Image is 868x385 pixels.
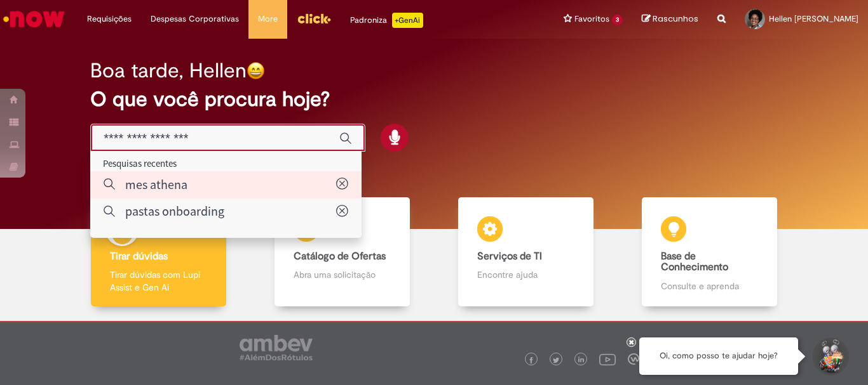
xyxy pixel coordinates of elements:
img: logo_footer_facebook.png [528,357,534,363]
span: Favoritos [574,13,609,25]
span: Hellen [PERSON_NAME] [769,13,858,24]
span: More [258,13,278,25]
img: logo_footer_youtube.png [599,351,616,367]
h2: Boa tarde, Hellen [90,60,247,82]
img: logo_footer_ambev_rotulo_gray.png [240,335,313,360]
a: Tirar dúvidas Tirar dúvidas com Lupi Assist e Gen Ai [67,197,250,307]
img: happy-face.png [247,62,265,80]
span: Rascunhos [653,13,698,25]
a: Base de Conhecimento Consulte e aprenda [618,197,801,307]
b: Serviços de TI [477,250,542,263]
b: Catálogo de Ofertas [294,250,386,263]
span: 3 [612,15,623,25]
img: ServiceNow [1,6,67,32]
span: Despesas Corporativas [151,13,239,25]
button: Iniciar Conversa de Suporte [811,337,849,375]
span: Requisições [87,13,132,25]
div: Oi, como posso te ajudar hoje? [639,337,798,375]
b: Base de Conhecimento [661,250,728,274]
a: Catálogo de Ofertas Abra uma solicitação [250,197,434,307]
img: logo_footer_twitter.png [553,357,559,363]
p: Abra uma solicitação [294,268,390,281]
p: Encontre ajuda [477,268,574,281]
div: Padroniza [350,13,423,28]
img: logo_footer_linkedin.png [578,356,585,364]
img: logo_footer_workplace.png [628,353,639,365]
b: Tirar dúvidas [110,250,168,263]
p: Consulte e aprenda [661,280,757,292]
a: Serviços de TI Encontre ajuda [434,197,618,307]
a: Rascunhos [642,13,698,25]
h2: O que você procura hoje? [90,88,778,110]
img: click_logo_yellow_360x200.png [297,9,331,28]
p: +GenAi [392,13,423,28]
p: Tirar dúvidas com Lupi Assist e Gen Ai [110,268,207,294]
